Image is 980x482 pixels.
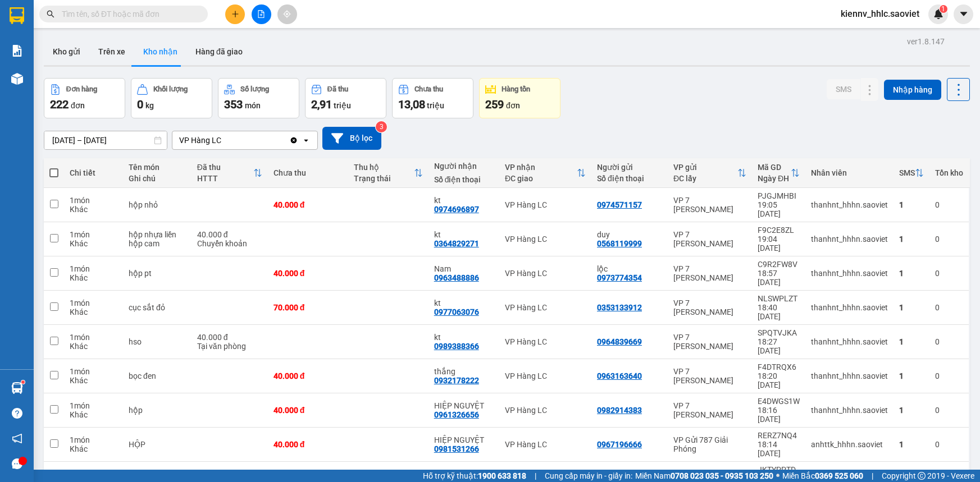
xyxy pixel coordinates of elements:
[673,163,737,172] div: VP gửi
[398,98,425,111] span: 13,08
[197,163,253,172] div: Đã thu
[434,435,494,444] div: HIỆP NGUYỆT
[673,230,746,248] div: VP 7 [PERSON_NAME]
[899,406,924,415] div: 1
[940,5,947,13] sup: 1
[129,230,186,248] div: hộp nhựa liền hộp cam
[274,440,343,449] div: 40.000 đ
[434,230,494,239] div: kt
[89,38,134,65] button: Trên xe
[434,239,479,248] div: 0364829271
[485,98,504,111] span: 259
[935,269,963,278] div: 0
[283,10,291,18] span: aim
[479,78,560,118] button: Hàng tồn259đơn
[597,200,642,209] div: 0974571157
[635,470,773,482] span: Miền Nam
[758,174,791,183] div: Ngày ĐH
[434,299,494,307] div: kt
[131,78,212,118] button: Khối lượng0kg
[334,101,351,110] span: triệu
[597,239,642,248] div: 0568119999
[70,239,117,248] div: Khác
[899,440,924,449] div: 1
[811,337,888,346] div: thanhnt_hhhn.saoviet
[597,440,642,449] div: 0967196666
[899,200,924,209] div: 1
[811,440,888,449] div: anhttk_hhhn.saoviet
[758,337,800,355] div: 18:27 [DATE]
[434,376,479,385] div: 0932178222
[758,260,800,269] div: C9R2FW8V
[776,474,780,478] span: ⚪️
[70,307,117,316] div: Khác
[935,440,963,449] div: 0
[44,78,125,118] button: Đơn hàng222đơn
[240,85,269,93] div: Số lượng
[758,406,800,424] div: 18:16 [DATE]
[434,367,494,376] div: thắng
[50,98,69,111] span: 222
[899,168,915,177] div: SMS
[274,371,343,380] div: 40.000 đ
[899,235,924,244] div: 1
[505,440,586,449] div: VP Hàng LC
[70,401,117,410] div: 1 món
[811,406,888,415] div: thanhnt_hhhn.saoviet
[274,269,343,278] div: 40.000 đ
[289,136,298,145] svg: Clear value
[673,196,746,214] div: VP 7 [PERSON_NAME]
[44,38,89,65] button: Kho gửi
[47,10,54,18] span: search
[545,470,632,482] span: Cung cấp máy in - giấy in:
[70,168,117,177] div: Chi tiết
[434,196,494,205] div: kt
[673,333,746,351] div: VP 7 [PERSON_NAME]
[12,458,22,469] span: message
[274,406,343,415] div: 40.000 đ
[506,101,520,110] span: đơn
[21,380,25,384] sup: 1
[129,371,186,380] div: bọc đen
[918,472,926,480] span: copyright
[752,158,805,188] th: Toggle SortBy
[274,303,343,312] div: 70.000 đ
[434,401,494,410] div: HIỆP NGUYỆT
[935,168,963,177] div: Tồn kho
[66,85,97,93] div: Đơn hàng
[70,376,117,385] div: Khác
[423,470,526,482] span: Hỗ trợ kỹ thuật:
[505,269,586,278] div: VP Hàng LC
[758,163,791,172] div: Mã GD
[434,333,494,342] div: kt
[941,5,945,13] span: 1
[186,38,252,65] button: Hàng đã giao
[137,98,143,111] span: 0
[70,205,117,214] div: Khác
[245,101,261,110] span: món
[899,371,924,380] div: 1
[811,303,888,312] div: thanhnt_hhhn.saoviet
[70,435,117,444] div: 1 món
[70,444,117,453] div: Khác
[671,471,773,480] strong: 0708 023 035 - 0935 103 250
[597,174,662,183] div: Số điện thoại
[758,362,800,371] div: F4DTRQX6
[535,470,536,482] span: |
[129,200,186,209] div: hộp nhỏ
[758,397,800,406] div: E4DWGS1W
[414,85,443,93] div: Chưa thu
[231,10,239,18] span: plus
[12,433,22,444] span: notification
[478,471,526,480] strong: 1900 633 818
[197,174,253,183] div: HTTT
[959,9,969,19] span: caret-down
[884,80,941,100] button: Nhập hàng
[758,328,800,337] div: SPQTVJKA
[597,230,662,239] div: duy
[758,269,800,287] div: 18:57 [DATE]
[597,337,642,346] div: 0964839669
[434,342,479,351] div: 0989388366
[70,410,117,419] div: Khác
[668,158,752,188] th: Toggle SortBy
